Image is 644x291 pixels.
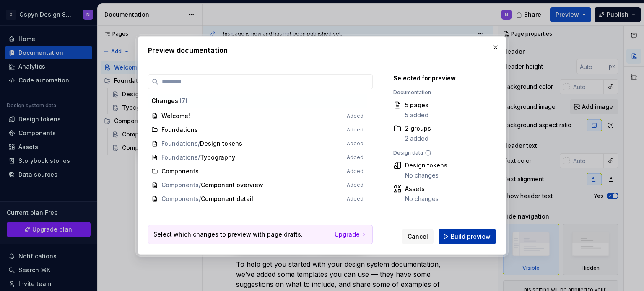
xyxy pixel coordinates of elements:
span: ( 7 ) [179,97,187,104]
div: No changes [405,171,447,180]
div: 2 groups [405,124,431,133]
div: Documentation [393,89,486,96]
div: Design data [393,149,486,156]
div: Assets [405,185,439,193]
p: Select which changes to preview with page drafts. [153,230,303,239]
div: 5 added [405,111,428,119]
span: Build preview [451,232,491,241]
div: Design tokens [405,161,447,170]
div: 2 added [405,134,431,143]
button: Build preview [439,229,496,244]
h2: Preview documentation [148,45,496,55]
span: Cancel [408,232,428,241]
div: Selected for preview [393,74,486,82]
div: Changes [151,97,364,105]
div: No changes [405,195,439,203]
button: Cancel [402,229,434,244]
button: Upgrade [335,230,367,239]
div: 5 pages [405,101,428,109]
